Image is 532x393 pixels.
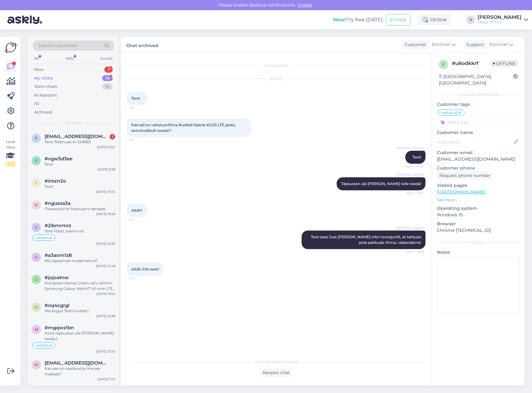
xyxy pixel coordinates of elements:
div: All [34,101,39,107]
div: Extra [437,240,520,245]
span: eevahelga.kupits@gmail.com [45,134,109,139]
span: Täpsustan üle [PERSON_NAME] teile teada! [341,181,421,186]
span: Search customers [38,42,78,49]
div: [DATE] 9:40 [97,145,115,149]
div: [DATE] 9:38 [98,167,115,172]
div: Kohapeal olemas Green värv 40mm: Samsung Galaxy Watch7 40 mm LTE Green [URL][DOMAIN_NAME] [45,280,115,292]
span: Seen ✓ 9:21 [400,191,424,195]
span: v [35,158,37,163]
span: 9:22 [129,217,152,222]
span: Enable [296,2,314,8]
div: Mis täpsemalt mudel teil on? [45,258,115,264]
div: [DATE] [127,76,425,81]
span: e [35,136,37,140]
input: Add a tag [437,118,520,127]
span: u [442,62,445,67]
button: Emails [386,14,410,26]
span: j [35,277,37,282]
div: Online [418,14,451,25]
span: [PERSON_NAME] [397,226,424,230]
div: Chat started [127,63,425,68]
span: 9:42 [129,276,152,281]
div: [PERSON_NAME] [477,15,521,20]
p: Notes [437,249,520,256]
span: [PERSON_NAME] [397,172,424,177]
div: Web [64,54,75,63]
div: 2 / 3 [5,161,16,167]
div: Support [464,41,484,48]
div: Try free [DATE]: [333,16,383,24]
div: Team chats [34,84,57,90]
div: Tere! [45,162,115,167]
span: Offline [491,60,518,67]
input: Add name [437,139,512,145]
div: 14 [102,75,113,81]
div: V [466,15,475,24]
span: vastatud [441,111,457,114]
span: Chat has been archived [255,359,298,365]
span: [PERSON_NAME] [397,146,424,150]
span: vastatud [36,236,52,240]
div: Request phone number [437,171,493,180]
span: #intzrr2o [45,178,66,184]
p: Customer tags [437,101,520,108]
span: Seen ✓ 9:20 [400,164,424,169]
p: [EMAIL_ADDRESS][DOMAIN_NAME] [437,156,520,162]
span: 9:19 [129,137,152,142]
p: Customer email [437,149,520,156]
span: 9:18 [129,105,152,110]
div: [GEOGRAPHIC_DATA], [GEOGRAPHIC_DATA] [439,73,513,86]
div: Tere! Hästi, teeme nii! [45,228,115,234]
div: Look Here [5,139,16,167]
span: #oq4xgrgl [45,303,69,308]
p: Customer phone [437,165,520,171]
div: 1 [110,134,115,140]
span: Kas teil on vahetusrihma Nutikell Xplora XGO3 LTE jaoks, soovituslikult roosat? [131,123,237,133]
span: #jojoatnw [45,275,69,280]
span: Estonian [432,41,451,48]
div: Reopen chat [260,369,292,377]
div: Socials [99,54,114,63]
span: marguskaar@hotmail.com [45,360,109,366]
span: Aitäh info eest! [131,267,159,271]
span: m [35,362,38,367]
div: Tere! [45,184,115,189]
p: Customer name [437,129,520,136]
img: Askly Logo [5,42,17,54]
div: [DATE] 16:35 [96,241,115,246]
a: [URL][DOMAIN_NAME] [437,189,486,195]
div: # u6odkkrf [452,60,491,67]
span: m [35,327,38,332]
div: New [34,67,43,73]
span: o [35,305,38,309]
span: #a3aom1z8 [45,253,72,258]
p: See more ... [437,197,520,203]
p: Operating system [437,205,520,212]
div: Mobix JK OÜ [477,20,521,25]
div: [DATE] 15:53 [96,189,115,194]
span: #mgqwz1bn [45,325,74,330]
span: 2 [35,225,37,230]
span: Estonian [489,41,508,48]
div: 55 [102,84,113,90]
span: n [35,203,38,207]
div: [DATE] 13:50 [96,349,115,354]
div: 3 [104,67,113,73]
div: Mis kogus Teid huvitab? [45,308,115,314]
div: Archived [34,109,52,115]
p: Browser [437,221,520,227]
div: [DATE] 16:01 [97,292,115,296]
div: Customer information [437,92,520,97]
a: [PERSON_NAME]Mobix JK OÜ [477,15,528,25]
span: #2ibmrmrz [45,223,71,228]
span: Aitäh! [131,208,142,213]
span: vastatud [36,343,52,347]
div: Tere! Tellimuse nr 249560 [45,139,115,145]
div: Kohe täpsustan üle [PERSON_NAME] teada:) [45,330,115,342]
label: Chat archived [126,41,158,49]
span: a [35,255,38,259]
div: Kas see on saadaval ja mis see maksab? [45,366,115,377]
div: Customer [402,41,426,48]
div: [DATE] 16:38 [96,314,115,318]
b: New! [333,17,347,23]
